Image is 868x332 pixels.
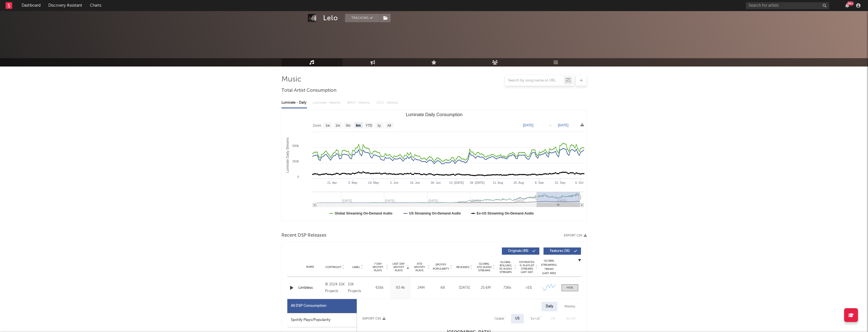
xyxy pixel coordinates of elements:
text: 19. May [368,181,379,184]
text: 0 [297,175,299,178]
text: 250k [292,160,299,163]
a: Limbless [298,285,322,291]
div: Spotify Plays/Popularity [287,313,357,327]
span: Last Day Spotify Plays [391,262,406,272]
text: 30. Jun [431,181,441,184]
div: [DATE] [455,285,474,291]
text: 14. [DATE] [449,181,464,184]
div: All DSP Consumption [287,299,357,313]
div: © 2024 10K Projects [325,281,345,295]
text: 8. Sep [535,181,544,184]
div: 99 + [847,1,854,6]
div: Global Streaming Trend (Last 60D) [541,259,557,275]
div: US [515,315,520,322]
span: Total Artist Consumption [281,87,336,94]
span: Global ATD Audio Streams [477,262,492,272]
text: 6m [356,124,361,127]
span: 7 Day Spotify Plays [371,262,385,272]
text: [DATE] [558,123,568,127]
text: 1w [325,124,330,127]
span: Copyright [325,265,341,269]
div: 93.4k [391,285,409,291]
text: 2. Jun [390,181,398,184]
span: Estimated % Playlist Streams Last Day [519,261,535,274]
div: Weekly [560,302,580,311]
text: 28. [DATE] [470,181,484,184]
text: Zoom [313,124,321,127]
text: US Streaming On-Demand Audio [409,211,461,215]
text: Luminate Daily Consumption [406,112,462,117]
span: Spotify Popularity [433,263,449,271]
text: 500k [292,144,299,147]
text: Global Streaming On-Demand Audio [335,211,393,215]
input: Search for artists [746,2,829,9]
button: Export CSV [564,234,587,237]
text: 6. Oct [575,181,583,184]
text: 1m [335,124,340,127]
div: 25.6M [477,285,495,291]
div: Daily [542,302,557,311]
div: 616k [371,285,389,291]
text: 5. May [348,181,358,184]
text: → [549,123,552,127]
div: 24M [412,285,430,291]
text: 1y [377,124,381,127]
text: [DATE] [523,123,534,127]
div: Lelo [323,14,338,22]
text: Ex-US Streaming On-Demand Audio [477,211,534,215]
text: Luminate Daily Streams [285,137,289,173]
span: Originals ( 89 ) [505,249,531,253]
button: 99+ [845,3,849,8]
span: Released [456,265,469,269]
span: Label [352,265,360,269]
button: Features(36) [544,247,581,255]
button: Tracking [345,14,380,22]
div: <5% [519,285,538,291]
span: Global Rolling 7D Audio Streams [498,261,513,274]
button: Originals(89) [502,247,539,255]
text: 21. Apr [327,181,337,184]
text: 3m [346,124,350,127]
div: All DSP Consumption [291,303,326,309]
div: 10K Projects [348,281,368,295]
text: 16. Jun [410,181,420,184]
div: Luminate - Daily [281,98,307,108]
svg: Luminate Daily Consumption [282,110,587,221]
div: 736k [498,285,517,291]
text: 22. Sep [555,181,565,184]
input: Search by song name or URL [505,78,564,83]
div: Ex-US [531,315,540,322]
span: ATD Spotify Plays [412,262,427,272]
text: YTD [365,124,372,127]
span: Recent DSP Releases [281,232,326,239]
text: 25. Aug [513,181,524,184]
button: Export CSV [363,317,386,320]
text: 11. Aug [493,181,503,184]
text: All [387,124,391,127]
div: Name [298,265,322,269]
span: Features ( 36 ) [547,249,573,253]
div: 68 [433,285,452,291]
div: Global [494,315,504,322]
